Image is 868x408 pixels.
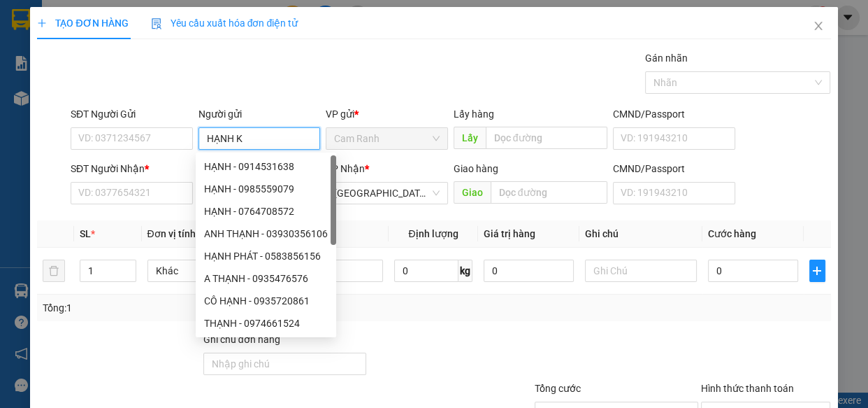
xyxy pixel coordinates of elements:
div: ANH THẠNH - 03930356106 [196,223,336,245]
div: HẠNH - 0985559079 [204,181,328,197]
span: Sài Gòn [334,183,440,204]
div: CÔ HẠNH - 0935720861 [196,290,336,312]
img: icon [151,18,162,29]
div: Người gửi [198,106,321,122]
label: Ghi chú đơn hàng [203,334,280,345]
li: (c) 2017 [117,66,192,84]
div: THẠNH - 0974661524 [196,312,336,335]
span: VP Nhận [326,163,365,174]
span: Đơn vị tính [147,228,200,239]
b: [DOMAIN_NAME] [117,53,192,64]
div: CMND/Passport [613,106,735,122]
div: VP gửi [326,106,448,122]
input: Dọc đường [491,181,607,204]
b: [PERSON_NAME] - Gửi khách hàng [86,20,139,134]
span: Khác [156,260,252,281]
div: A THẠNH - 0935476576 [196,267,336,290]
span: Tổng cước [535,383,581,394]
input: Ghi chú đơn hàng [203,353,366,375]
label: Gán nhãn [645,52,688,64]
span: SL [80,228,91,239]
input: Dọc đường [486,127,607,149]
b: [PERSON_NAME] - [PERSON_NAME] [17,90,79,229]
span: close [813,20,824,31]
div: HẠNH - 0914531638 [196,155,336,178]
div: THẠNH - 0974661524 [204,316,328,331]
div: CÔ HẠNH - 0935720861 [204,293,328,309]
div: HẠNH - 0914531638 [204,159,328,174]
button: delete [43,260,65,282]
span: Định lượng [408,228,458,239]
span: kg [458,260,472,282]
span: Cước hàng [708,228,756,239]
img: logo.jpg [152,17,185,51]
span: plus [810,265,825,276]
span: Lấy [454,127,486,149]
div: Tổng: 1 [43,300,336,316]
span: plus [37,18,47,28]
span: Cam Ranh [334,128,440,149]
div: CMND/Passport [613,161,735,176]
button: plus [809,260,825,282]
div: SĐT Người Nhận [71,161,193,176]
span: Giao hàng [454,163,498,174]
div: HẠNH - 0764708572 [196,200,336,223]
button: Close [799,7,838,46]
div: HẠNH - 0764708572 [204,204,328,219]
div: A THẠNH - 0935476576 [204,271,328,286]
span: Lấy hàng [454,108,494,120]
div: HẠNH PHÁT - 0583856156 [196,245,336,267]
span: Giao [454,181,491,204]
div: HẠNH - 0985559079 [196,178,336,200]
span: Giá trị hàng [484,228,535,239]
div: SĐT Người Gửi [71,106,193,122]
span: TẠO ĐƠN HÀNG [37,17,128,29]
span: Yêu cầu xuất hóa đơn điện tử [151,17,298,29]
div: HẠNH PHÁT - 0583856156 [204,248,328,264]
input: 0 [484,260,574,282]
label: Hình thức thanh toán [701,383,794,394]
div: ANH THẠNH - 03930356106 [204,226,328,241]
input: Ghi Chú [585,260,697,282]
th: Ghi chú [579,220,703,248]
